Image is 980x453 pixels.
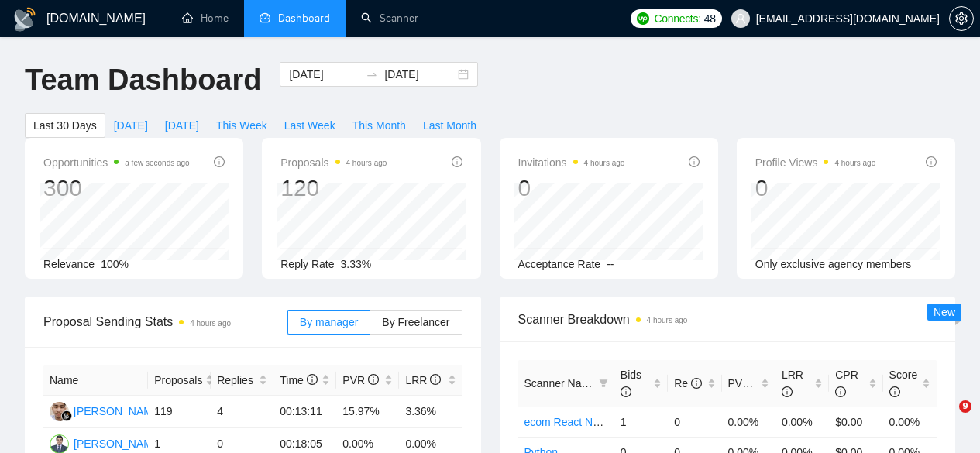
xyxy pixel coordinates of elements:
[214,156,225,167] span: info-circle
[689,156,700,167] span: info-circle
[366,68,378,81] span: to
[25,62,261,98] h1: Team Dashboard
[927,400,965,438] iframe: Intercom live chat
[190,319,231,328] time: 4 hours ago
[33,117,97,134] span: Last 30 Days
[289,66,359,83] input: Start date
[414,113,485,138] button: Last Month
[280,153,387,172] span: Proposals
[260,12,270,23] span: dashboard
[50,437,255,449] a: MA[PERSON_NAME] [PERSON_NAME]
[614,407,668,437] td: 1
[399,396,462,428] td: 3.36%
[584,159,625,167] time: 4 hours ago
[674,377,702,390] span: Re
[518,173,625,203] div: 0
[926,156,937,167] span: info-circle
[101,258,129,270] span: 100%
[336,396,399,428] td: 15.97%
[156,113,208,138] button: [DATE]
[211,365,273,396] th: Replies
[959,400,971,413] span: 9
[165,117,199,134] span: [DATE]
[430,374,441,385] span: info-circle
[208,113,276,138] button: This Week
[50,404,163,417] a: AI[PERSON_NAME]
[43,153,190,172] span: Opportunities
[883,407,937,437] td: 0.00%
[654,10,700,27] span: Connects:
[829,407,882,437] td: $0.00
[148,396,211,428] td: 119
[217,372,256,389] span: Replies
[382,316,449,328] span: By Freelancer
[755,258,912,270] span: Only exclusive agency members
[518,258,601,270] span: Acceptance Rate
[50,402,69,421] img: AI
[280,173,387,203] div: 120
[621,386,631,397] span: info-circle
[300,316,358,328] span: By manager
[834,159,875,167] time: 4 hours ago
[518,310,937,329] span: Scanner Breakdown
[621,369,641,398] span: Bids
[74,403,163,420] div: [PERSON_NAME]
[775,407,829,437] td: 0.00%
[346,159,387,167] time: 4 hours ago
[755,153,876,172] span: Profile Views
[704,10,716,27] span: 48
[148,365,211,396] th: Proposals
[341,258,372,270] span: 3.33%
[361,12,418,25] a: searchScanner
[276,113,344,138] button: Last Week
[278,12,330,25] span: Dashboard
[43,312,287,331] span: Proposal Sending Stats
[280,258,334,270] span: Reply Rate
[25,113,105,138] button: Last 30 Days
[125,159,189,167] time: a few seconds ago
[949,12,974,25] a: setting
[307,374,318,385] span: info-circle
[344,113,414,138] button: This Month
[668,407,721,437] td: 0
[114,117,148,134] span: [DATE]
[368,374,379,385] span: info-circle
[12,7,37,32] img: logo
[366,68,378,81] span: swap-right
[524,377,597,390] span: Scanner Name
[423,117,476,134] span: Last Month
[518,153,625,172] span: Invitations
[43,258,95,270] span: Relevance
[607,258,614,270] span: --
[105,113,156,138] button: [DATE]
[43,173,190,203] div: 300
[599,379,608,388] span: filter
[43,365,148,396] th: Name
[405,374,441,386] span: LRR
[61,410,72,421] img: gigradar-bm.png
[284,117,335,134] span: Last Week
[352,117,406,134] span: This Month
[273,396,336,428] td: 00:13:11
[74,435,255,452] div: [PERSON_NAME] [PERSON_NAME]
[637,12,649,25] img: upwork-logo.png
[755,173,876,203] div: 0
[216,117,267,134] span: This Week
[384,66,455,83] input: End date
[452,156,462,167] span: info-circle
[735,13,746,24] span: user
[949,6,974,31] button: setting
[182,12,229,25] a: homeHome
[722,407,775,437] td: 0.00%
[211,396,273,428] td: 4
[154,372,202,389] span: Proposals
[596,372,611,395] span: filter
[524,416,616,428] a: ecom React Native
[280,374,317,386] span: Time
[950,12,973,25] span: setting
[647,316,688,324] time: 4 hours ago
[342,374,379,386] span: PVR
